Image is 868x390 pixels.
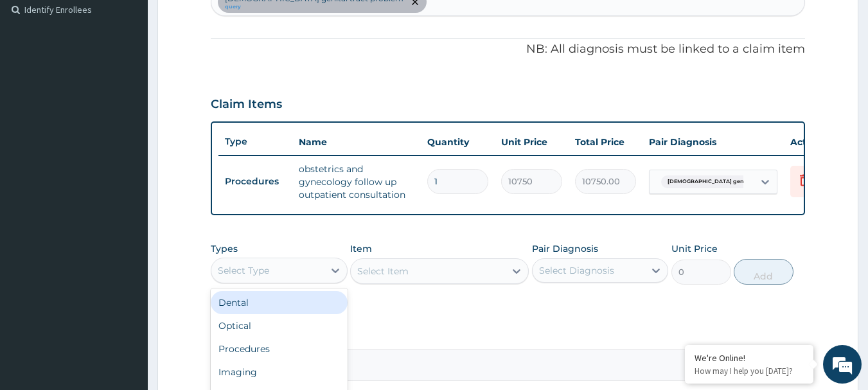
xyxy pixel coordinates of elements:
[24,64,52,96] img: d_794563401_company_1708531726252_794563401
[211,6,242,37] div: Minimize live chat window
[695,366,804,377] p: How may I help you today?
[225,4,403,10] small: query
[421,129,495,155] th: Quantity
[211,244,238,254] label: Types
[495,129,569,155] th: Unit Price
[218,170,292,193] td: Procedures
[218,130,292,154] th: Type
[211,337,348,360] div: Procedures
[350,242,372,255] label: Item
[211,314,348,337] div: Optical
[642,129,784,155] th: Pair Diagnosis
[292,156,421,208] td: obstetrics and gynecology follow up outpatient consultation
[211,291,348,314] div: Dental
[67,72,216,89] div: Chat with us now
[695,352,804,364] div: We're Online!
[218,264,269,277] div: Select Type
[539,264,614,277] div: Select Diagnosis
[75,114,177,244] span: We're online!
[784,129,848,155] th: Actions
[6,256,245,301] textarea: Type your message and hit 'Enter'
[569,129,642,155] th: Total Price
[532,242,598,255] label: Pair Diagnosis
[211,360,348,384] div: Imaging
[211,98,282,112] h3: Claim Items
[292,129,421,155] th: Name
[211,331,806,342] label: Comment
[211,41,806,58] p: NB: All diagnosis must be linked to a claim item
[671,242,718,255] label: Unit Price
[661,175,793,188] span: [DEMOGRAPHIC_DATA] genital tract problem
[734,259,793,285] button: Add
